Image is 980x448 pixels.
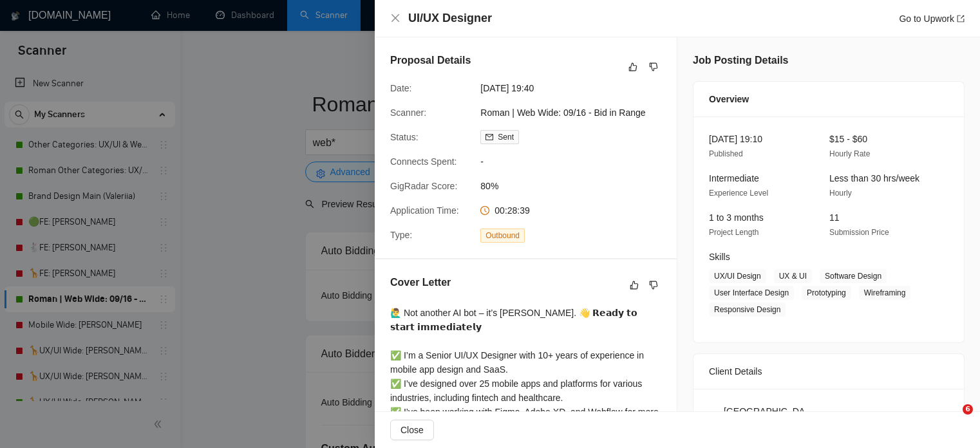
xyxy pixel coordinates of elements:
[480,229,525,243] span: Outbound
[829,212,840,223] span: 11
[963,404,973,415] span: 6
[390,420,434,440] button: Close
[390,13,400,23] span: close
[829,149,870,158] span: Hourly Rate
[649,280,658,290] span: dislike
[859,286,911,300] span: Wireframing
[495,205,530,216] span: 00:28:39
[709,212,764,223] span: 1 to 3 months
[709,189,768,198] span: Experience Level
[899,14,965,24] a: Go to Upworkexport
[480,81,674,95] span: [DATE] 19:40
[649,62,658,72] span: dislike
[709,228,759,237] span: Project Length
[480,179,674,193] span: 80%
[829,228,889,237] span: Submission Price
[480,206,489,215] span: clock-circle
[829,134,867,144] span: $15 - $60
[709,92,749,106] span: Overview
[802,286,851,300] span: Prototyping
[408,10,492,26] h4: UI/UX Designer
[646,277,661,293] button: dislike
[709,303,786,317] span: Responsive Design
[390,107,426,118] span: Scanner:
[480,154,674,169] span: -
[709,286,794,300] span: User Interface Design
[709,173,759,183] span: Intermediate
[709,252,730,262] span: Skills
[390,181,457,191] span: GigRadar Score:
[820,269,887,283] span: Software Design
[709,134,762,144] span: [DATE] 19:10
[480,106,674,120] span: Roman | Web Wide: 09/16 - Bid in Range
[709,149,743,158] span: Published
[774,269,812,283] span: UX & UI
[390,83,411,93] span: Date:
[829,189,852,198] span: Hourly
[390,53,471,68] h5: Proposal Details
[498,133,514,142] span: Sent
[400,423,424,437] span: Close
[630,280,639,290] span: like
[724,404,809,433] span: [GEOGRAPHIC_DATA]
[390,275,451,290] h5: Cover Letter
[390,13,400,24] button: Close
[709,354,948,389] div: Client Details
[390,156,457,167] span: Connects Spent:
[390,230,412,240] span: Type:
[485,133,493,141] span: mail
[829,173,919,183] span: Less than 30 hrs/week
[628,62,637,72] span: like
[646,59,661,75] button: dislike
[625,59,641,75] button: like
[627,277,642,293] button: like
[390,132,419,142] span: Status:
[936,404,967,435] iframe: Intercom live chat
[709,269,766,283] span: UX/UI Design
[390,205,459,216] span: Application Time:
[693,53,788,68] h5: Job Posting Details
[957,15,965,23] span: export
